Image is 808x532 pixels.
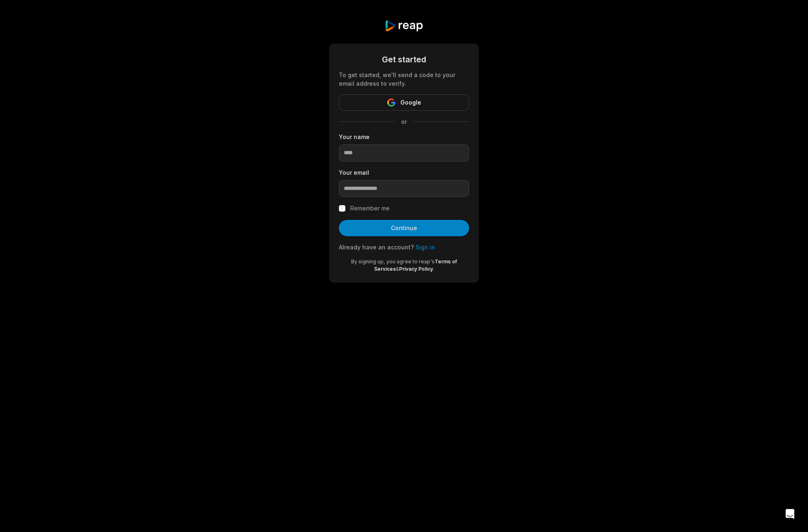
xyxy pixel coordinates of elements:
[339,94,469,111] button: Google
[339,168,469,177] label: Your email
[339,53,469,66] div: Get started
[433,266,434,272] span: .
[400,98,421,107] span: Google
[351,258,435,265] span: By signing up, you agree to reap's
[415,244,435,251] a: Sign in
[339,71,469,88] div: To get started, we'll send a code to your email address to verify.
[350,203,390,213] label: Remember me
[339,132,469,141] label: Your name
[780,504,800,524] div: Open Intercom Messenger
[399,266,433,272] a: Privacy Policy
[339,244,414,251] span: Already have an account?
[395,117,413,126] span: or
[339,220,469,236] button: Continue
[396,266,399,272] span: &
[384,20,423,32] img: reap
